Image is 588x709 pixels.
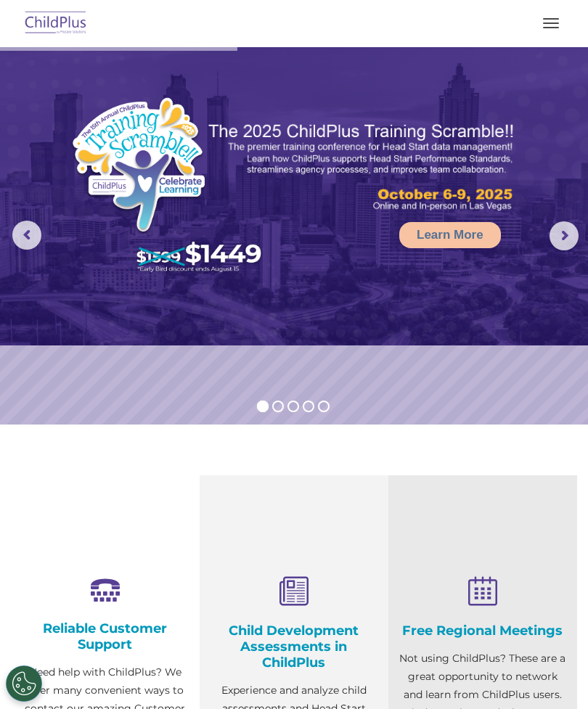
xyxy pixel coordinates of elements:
[6,665,42,702] button: Cookies Settings
[22,7,90,41] img: ChildPlus by Procare Solutions
[399,623,566,639] h4: Free Regional Meetings
[22,620,189,652] h4: Reliable Customer Support
[399,222,501,248] a: Learn More
[211,623,377,671] h4: Child Development Assessments in ChildPlus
